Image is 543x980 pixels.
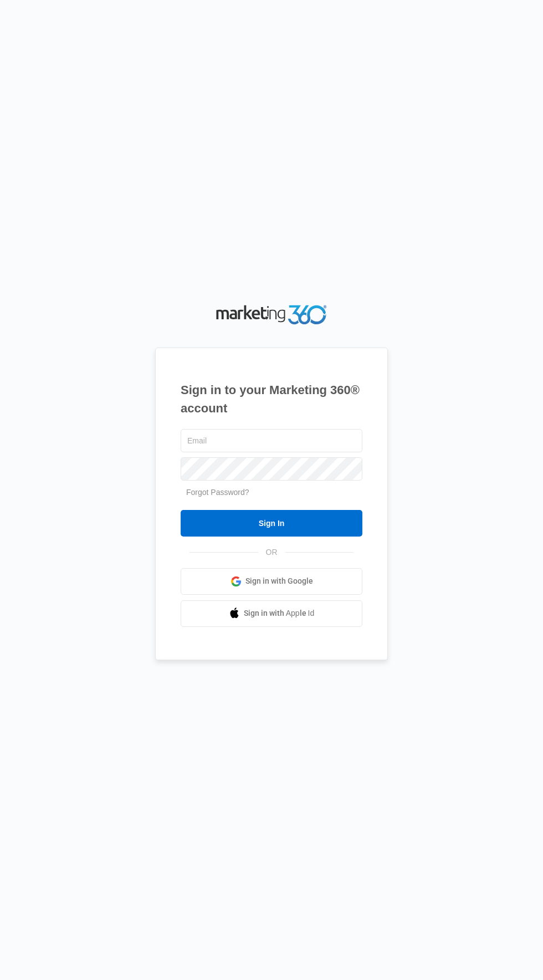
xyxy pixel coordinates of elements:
a: Forgot Password? [186,488,249,497]
span: OR [258,547,285,558]
span: Sign in with Apple Id [244,608,315,619]
h1: Sign in to your Marketing 360® account [181,381,362,417]
a: Sign in with Google [181,568,362,595]
a: Sign in with Apple Id [181,600,362,627]
span: Sign in with Google [245,575,313,587]
input: Email [181,429,362,452]
input: Sign In [181,510,362,537]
